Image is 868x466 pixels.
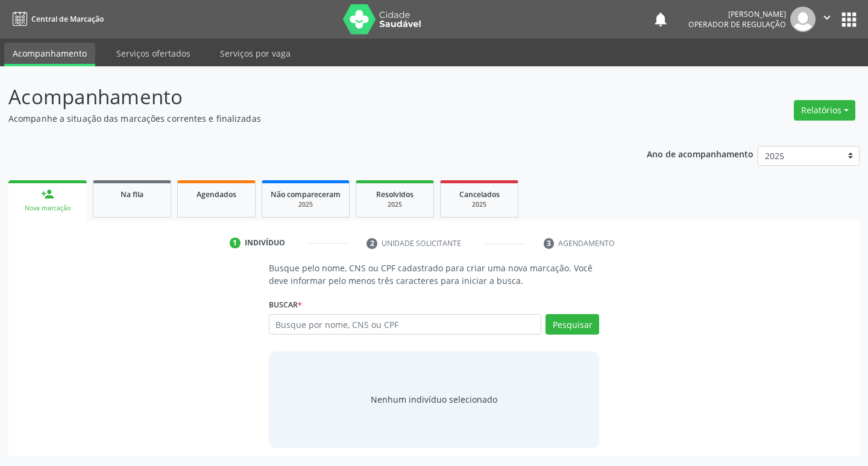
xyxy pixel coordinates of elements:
[108,43,199,64] a: Serviços ofertados
[371,393,497,406] div: Nenhum indivíduo selecionado
[269,314,542,335] input: Busque por nome, CNS ou CPF
[212,43,299,64] a: Serviços por vaga
[8,9,104,29] a: Central de Marcação
[838,9,860,30] button: apps
[449,200,509,209] div: 2025
[365,200,425,209] div: 2025
[8,112,604,125] p: Acompanhe a situação das marcações correntes e finalizadas
[794,100,855,121] button: Relatórios
[8,82,604,112] p: Acompanhamento
[271,200,341,209] div: 2025
[376,189,414,200] span: Resolvidos
[4,43,95,66] a: Acompanhamento
[269,262,600,287] p: Busque pelo nome, CNS ou CPF cadastrado para criar uma nova marcação. Você deve informar pelo men...
[790,7,816,32] img: img
[688,9,786,19] div: [PERSON_NAME]
[121,189,143,200] span: Na fila
[271,189,341,200] span: Não compareceram
[31,14,104,24] span: Central de Marcação
[647,146,753,161] p: Ano de acompanhamento
[652,11,669,28] button: notifications
[816,7,838,32] button: 
[546,314,599,335] button: Pesquisar
[688,19,786,30] span: Operador de regulação
[459,189,500,200] span: Cancelados
[230,238,241,248] div: 1
[17,204,78,213] div: Nova marcação
[245,238,285,248] div: Indivíduo
[269,295,302,314] label: Buscar
[41,187,54,201] div: person_add
[820,11,834,24] i: 
[197,189,236,200] span: Agendados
